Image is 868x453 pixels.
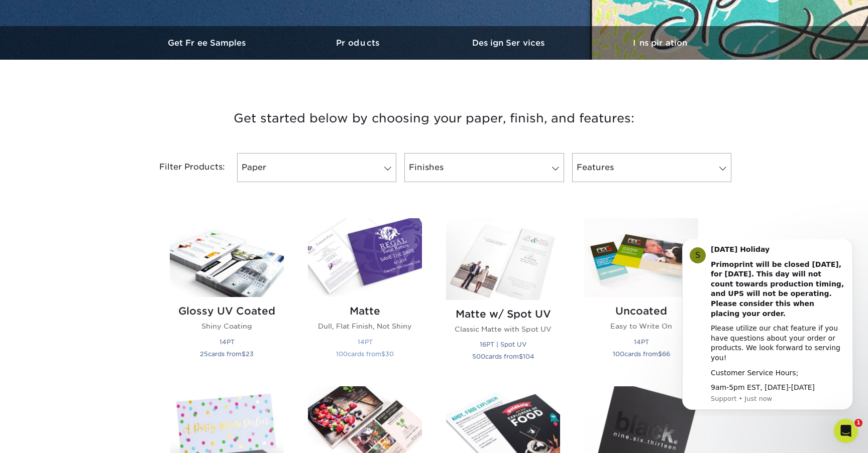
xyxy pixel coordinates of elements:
span: 30 [385,350,394,358]
b: Primoprint will be closed [DATE], for [DATE]. This day will not count towards production timing, ... [44,21,177,78]
div: Message content [44,6,178,154]
h2: Uncoated [584,305,698,317]
small: 16PT | Spot UV [480,341,526,348]
a: Matte Postcards Matte Dull, Flat Finish, Not Shiny 14PT 100cards from$30 [308,218,422,374]
iframe: Intercom live chat [834,419,858,443]
div: Filter Products: [133,153,233,182]
a: Products [283,26,434,60]
a: Glossy UV Coated Postcards Glossy UV Coated Shiny Coating 14PT 25cards from$23 [170,218,284,374]
span: $ [381,350,385,358]
a: Features [572,153,731,182]
span: 23 [246,350,254,358]
h3: Get started below by choosing your paper, finish, and features: [140,96,728,141]
span: 500 [472,353,485,360]
a: Paper [237,153,396,182]
small: cards from [472,353,534,360]
a: Matte w/ Spot UV Postcards Matte w/ Spot UV Classic Matte with Spot UV 16PT | Spot UV 500cards fr... [446,218,560,374]
small: 14PT [358,338,373,346]
a: Get Free Samples [133,26,283,60]
h2: Glossy UV Coated [170,305,284,317]
h2: Matte w/ Spot UV [446,308,560,320]
span: 66 [662,350,670,358]
p: Dull, Flat Finish, Not Shiny [308,321,422,331]
p: Message from Support, sent Just now [44,155,178,164]
p: Easy to Write On [584,321,698,331]
span: 100 [336,350,348,358]
span: 25 [200,350,208,358]
small: 14PT [220,338,235,346]
span: 104 [523,353,534,360]
small: cards from [336,350,394,358]
img: Glossy UV Coated Postcards [170,218,284,297]
span: $ [519,353,523,360]
iframe: Intercom notifications message [667,239,868,416]
a: Design Services [434,26,585,60]
iframe: Google Customer Reviews [3,422,85,449]
img: Matte w/ Spot UV Postcards [446,218,560,299]
div: Profile image for Support [23,8,39,24]
small: cards from [613,350,670,358]
h3: Design Services [434,38,585,48]
div: 9am-5pm EST, [DATE]-[DATE] [44,143,178,154]
h3: Get Free Samples [133,38,283,48]
h2: Matte [308,305,422,317]
small: cards from [200,350,254,358]
span: $ [242,350,246,358]
a: Inspiration [585,26,735,60]
small: 14PT [634,338,649,346]
p: Shiny Coating [170,321,284,331]
div: Please utilize our chat feature if you have questions about your order or products. We look forwa... [44,84,178,123]
b: [DATE] Holiday [44,6,102,14]
a: Uncoated Postcards Uncoated Easy to Write On 14PT 100cards from$66 [584,218,698,374]
a: Finishes [404,153,564,182]
span: $ [658,350,662,358]
span: 100 [613,350,624,358]
h3: Products [283,38,434,48]
p: Classic Matte with Spot UV [446,324,560,334]
div: Customer Service Hours; [44,129,178,139]
span: 1 [854,419,862,427]
img: Uncoated Postcards [584,218,698,297]
img: Matte Postcards [308,218,422,297]
h3: Inspiration [585,38,735,48]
